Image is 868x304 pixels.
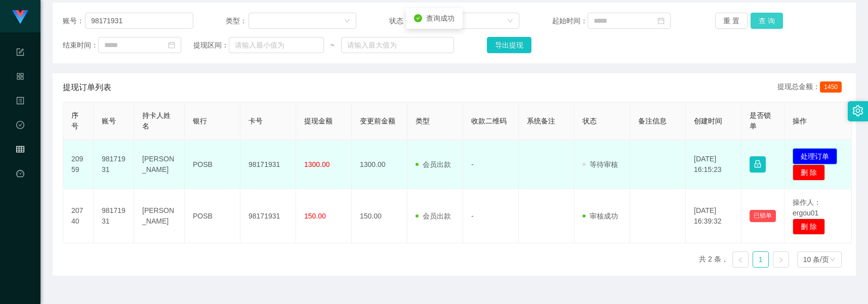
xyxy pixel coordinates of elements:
td: 1300.00 [352,140,407,189]
i: 图标: check-circle-o [16,116,24,137]
button: 图标: lock [750,156,766,172]
a: 1 [753,252,768,267]
span: 数据中心 [16,121,24,211]
button: 已锁单 [750,210,776,222]
span: 类型： [226,16,249,26]
span: 系统备注 [527,117,555,125]
span: 序号 [71,111,78,130]
li: 上一页 [732,251,749,268]
td: POSB [185,140,240,189]
i: 图标: down [344,18,350,25]
button: 删 除 [793,164,825,181]
span: 起始时间： [552,16,588,26]
span: 审核成功 [583,212,618,220]
span: 账号： [63,16,85,26]
span: 查询成功 [426,14,454,22]
span: 提现金额 [304,117,333,125]
span: - [471,160,474,168]
i: icon: check-circle [414,14,422,22]
td: 98171931 [240,140,296,189]
td: [PERSON_NAME] [134,140,185,189]
img: logo.9652507e.png [12,10,28,24]
span: 收款二维码 [471,117,507,125]
button: 导出提现 [487,37,531,53]
td: 20740 [63,189,94,243]
button: 处理订单 [793,148,837,164]
span: 操作人：ergou01 [793,198,821,217]
td: POSB [185,189,240,243]
div: 提现总金额： [777,81,846,94]
i: 图标: left [737,257,743,263]
i: 图标: down [507,18,513,25]
i: 图标: calendar [168,41,175,49]
span: 结束时间： [63,40,98,51]
span: 会员出款 [416,160,451,168]
i: 图标: table [16,141,24,161]
div: 10 条/页 [803,252,829,267]
span: 提现订单列表 [63,81,111,94]
span: 状态 [583,117,597,125]
td: [DATE] 16:15:23 [686,140,741,189]
i: 图标: profile [16,92,24,112]
td: [DATE] 16:39:32 [686,189,741,243]
a: 图标: dashboard平台首页 [16,164,24,266]
td: [PERSON_NAME] [134,189,185,243]
li: 1 [753,251,769,268]
span: 状态： [389,16,412,26]
input: 请输入最小值为 [229,37,324,53]
td: 150.00 [352,189,407,243]
li: 共 2 条， [699,251,728,268]
li: 下一页 [773,251,789,268]
i: 图标: calendar [657,17,665,24]
span: 提现区间： [193,40,229,51]
i: 图标: appstore-o [16,68,24,88]
button: 查 询 [751,13,783,29]
input: 请输入 [85,13,193,29]
td: 98171931 [94,140,134,189]
button: 删 除 [793,219,825,235]
span: 会员管理 [16,146,24,236]
td: 98171931 [240,189,296,243]
span: 持卡人姓名 [142,111,171,130]
span: 创建时间 [694,117,722,125]
span: 备注信息 [638,117,667,125]
span: 内容中心 [16,97,24,187]
span: 变更前金额 [360,117,395,125]
span: 系统配置 [16,49,24,139]
span: 操作 [793,117,807,125]
span: - [471,212,474,220]
span: 卡号 [249,117,263,125]
input: 请输入最大值为 [341,37,454,53]
span: 产品管理 [16,73,24,163]
span: 1300.00 [304,160,330,168]
i: 图标: setting [852,105,863,116]
span: 类型 [416,117,430,125]
span: 150.00 [304,212,326,220]
span: 等待审核 [583,160,618,168]
span: 账号 [102,117,116,125]
td: 20959 [63,140,94,189]
button: 重 置 [715,13,748,29]
i: 图标: down [830,256,836,264]
span: ~ [324,40,341,51]
span: 1450 [820,81,842,93]
span: 银行 [193,117,207,125]
i: 图标: right [778,257,784,263]
i: 图标: form [16,44,24,64]
td: 98171931 [94,189,134,243]
span: 是否锁单 [750,111,771,130]
span: 会员出款 [416,212,451,220]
